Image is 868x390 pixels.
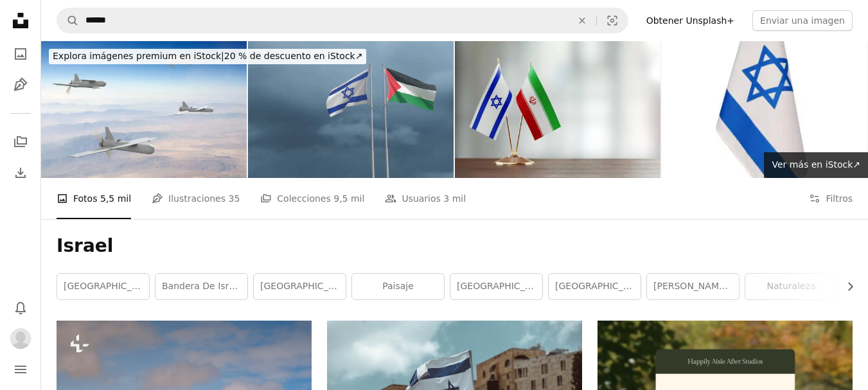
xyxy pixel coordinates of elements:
[8,160,33,186] a: Historial de descargas
[8,295,33,321] button: Notificaciones
[57,235,853,258] h1: Israel
[549,274,641,299] a: [GEOGRAPHIC_DATA]
[597,8,628,33] button: Búsqueda visual
[53,51,362,61] span: 20 % de descuento en iStock ↗
[385,178,466,219] a: Usuarios 3 mil
[639,10,742,31] a: Obtener Unsplash+
[248,41,454,178] img: Bandera de Israel Palestina ondeando en el cielo
[455,41,660,178] img: Par de bandera israelí e Irán en un escritorio sobre fondo Defocused
[41,41,374,72] a: Explora imágenes premium en iStock|20 % de descuento en iStock↗
[443,191,466,206] span: 3 mil
[152,178,240,219] a: Ilustraciones 35
[57,274,149,299] a: [GEOGRAPHIC_DATA]
[333,191,364,206] span: 9,5 mil
[772,159,860,170] span: Ver más en iStock ↗
[568,8,596,33] button: Borrar
[809,178,853,219] button: Filtros
[41,41,247,178] img: Render del dron aéreo Shehab
[8,357,33,382] button: Menú
[53,51,224,61] span: Explora imágenes premium en iStock |
[745,274,837,299] a: naturaleza
[764,152,868,178] a: Ver más en iStock↗
[8,129,33,155] a: Colecciones
[8,41,33,67] a: Fotos
[8,326,33,351] button: Perfil
[155,274,247,299] a: Bandera de Israel
[647,274,739,299] a: [PERSON_NAME] de Israel
[57,8,79,33] button: Buscar en Unsplash
[228,191,240,206] span: 35
[254,274,346,299] a: [GEOGRAPHIC_DATA]
[662,41,867,178] img: Bandera nacional
[752,10,853,31] button: Enviar una imagen
[260,178,364,219] a: Colecciones 9,5 mil
[838,274,853,299] button: desplazar lista a la derecha
[10,328,31,349] img: Avatar del usuario Gabriel Shnaider
[57,8,628,33] form: Encuentra imágenes en todo el sitio
[352,274,444,299] a: paisaje
[450,274,542,299] a: [GEOGRAPHIC_DATA]
[8,72,33,98] a: Ilustraciones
